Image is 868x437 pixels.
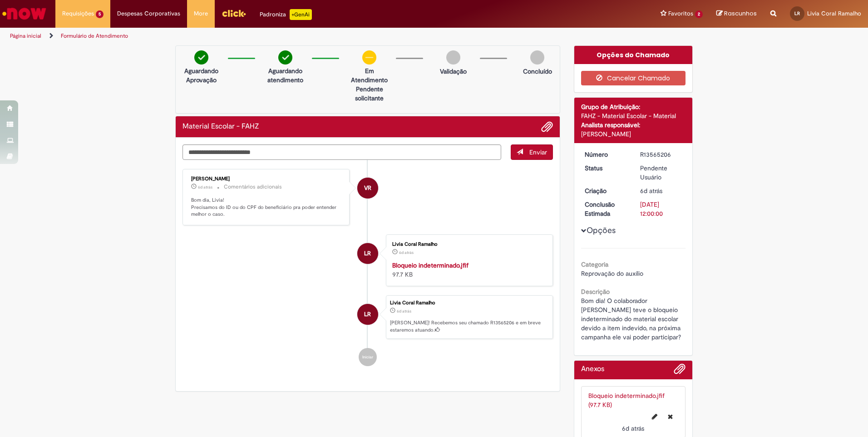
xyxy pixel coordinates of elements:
[198,184,212,190] span: 6d atrás
[640,187,662,195] span: 6d atrás
[695,10,703,18] span: 2
[640,150,682,159] div: R13565206
[290,9,312,20] p: +GenAi
[578,186,634,195] dt: Criação
[578,200,634,218] dt: Conclusão Estimada
[529,148,547,156] span: Enviar
[96,10,104,18] span: 5
[523,67,552,76] p: Concluído
[182,295,553,339] li: Livia Coral Ramalho
[511,144,553,160] button: Enviar
[179,66,223,84] p: Aguardando Aprovação
[263,66,307,84] p: Aguardando atendimento
[182,123,259,131] h2: Material Escolar - FAHZ Histórico de tíquete
[347,84,391,103] p: Pendente solicitante
[117,9,180,18] span: Despesas Corporativas
[399,250,414,255] span: 6d atrás
[364,177,371,199] span: VR
[581,129,686,139] div: [PERSON_NAME]
[724,9,757,18] span: Rascunhos
[674,363,686,379] button: Adicionar anexos
[61,32,128,40] a: Formulário de Atendimento
[581,111,686,120] div: FAHZ - Material Escolar - Material
[392,242,543,247] div: Livia Coral Ramalho
[278,50,292,65] img: check-circle-green.png
[578,150,634,159] dt: Número
[640,186,682,195] div: 25/09/2025 08:50:54
[191,197,342,218] p: Bom dia, Livia! Precisamos do ID ou do CPF do beneficiário pra poder entender melhor o caso.
[390,319,548,333] p: [PERSON_NAME]! Recebemos seu chamado R13565206 e em breve estaremos atuando.
[588,392,665,409] a: Bloqueio indeterminado.jfif (97.7 KB)
[347,66,391,84] p: Em Atendimento
[581,120,686,129] div: Analista responsável:
[198,184,212,190] time: 25/09/2025 09:58:21
[260,9,312,20] div: Padroniza
[182,160,553,375] ul: Histórico de tíquete
[222,6,246,20] img: click_logo_yellow_360x200.png
[581,102,686,111] div: Grupo de Atribuição:
[646,409,663,424] button: Editar nome de arquivo Bloqueio indeterminado.jfif
[392,261,469,269] a: Bloqueio indeterminado.jfif
[397,308,411,314] span: 6d atrás
[390,300,548,306] div: Livia Coral Ramalho
[530,50,544,65] img: img-circle-grey.png
[640,187,662,195] time: 25/09/2025 08:50:54
[807,10,861,17] span: Livia Coral Ramalho
[622,424,644,432] span: 6d atrás
[662,409,678,424] button: Excluir Bloqueio indeterminado.jfif
[362,50,376,65] img: circle-minus.png
[357,178,378,199] div: Vitoria Ramalho
[574,46,693,64] div: Opções do Chamado
[62,9,94,18] span: Requisições
[640,164,682,182] div: Pendente Usuário
[578,164,634,173] dt: Status
[10,32,41,40] a: Página inicial
[7,28,572,45] ul: Trilhas de página
[399,250,414,255] time: 25/09/2025 08:50:52
[581,269,643,278] span: Reprovação do auxílio
[357,304,378,325] div: Livia Coral Ramalho
[668,9,693,18] span: Favoritos
[581,297,682,341] span: Bom dia! O colaborador [PERSON_NAME] teve o bloqueio indeterminado do material escolar devido a i...
[581,71,686,85] button: Cancelar Chamado
[716,10,757,18] a: Rascunhos
[446,50,460,65] img: img-circle-grey.png
[191,176,342,182] div: [PERSON_NAME]
[640,200,682,218] div: [DATE] 12:00:00
[194,50,208,65] img: check-circle-green.png
[794,10,800,16] span: LR
[581,260,608,268] b: Categoria
[364,303,371,325] span: LR
[581,288,610,296] b: Descrição
[581,365,604,373] h2: Anexos
[364,243,371,264] span: LR
[357,243,378,264] div: Livia Coral Ramalho
[622,424,644,432] time: 25/09/2025 08:50:52
[440,67,467,76] p: Validação
[224,183,282,191] small: Comentários adicionais
[1,5,48,23] img: ServiceNow
[397,308,411,314] time: 25/09/2025 08:50:54
[541,121,553,133] button: Adicionar anexos
[182,144,501,160] textarea: Digite sua mensagem aqui...
[392,261,543,279] div: 97.7 KB
[194,9,208,18] span: More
